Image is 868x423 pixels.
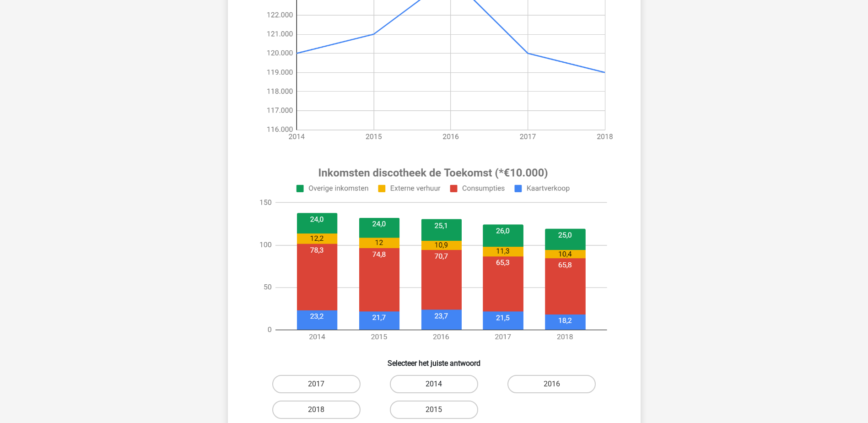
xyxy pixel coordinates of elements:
[272,375,361,393] label: 2017
[243,352,626,368] h6: Selecteer het juiste antwoord
[390,375,478,393] label: 2014
[390,401,478,419] label: 2015
[507,375,596,393] label: 2016
[272,401,361,419] label: 2018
